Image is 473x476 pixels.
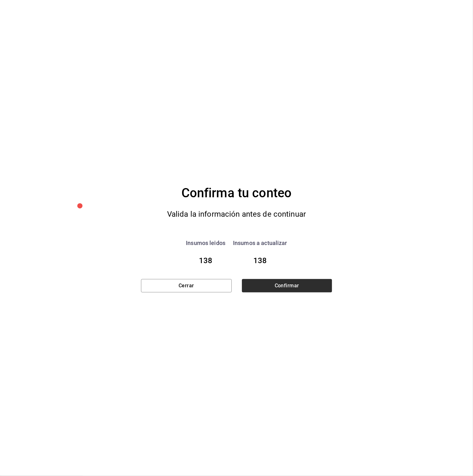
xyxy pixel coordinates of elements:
[242,279,332,292] button: Confirmar
[233,239,287,247] div: Insumos a actualizar
[186,239,225,247] div: Insumos leidos
[233,255,287,266] div: 138
[153,208,320,221] div: Valida la información antes de continuar
[141,279,232,292] button: Cerrar
[186,255,225,266] div: 138
[141,184,332,203] div: Confirma tu conteo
